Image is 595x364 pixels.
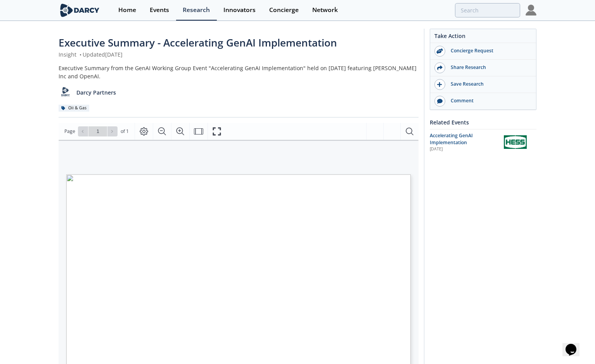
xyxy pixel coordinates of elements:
div: Home [118,7,136,13]
div: Take Action [430,32,536,43]
div: Concierge Request [445,47,532,54]
span: Executive Summary - Accelerating GenAI Implementation [59,36,337,50]
div: [DATE] [430,146,498,152]
span: Accelerating GenAI Implementation [430,132,473,146]
div: Related Events [430,116,536,129]
span: • [78,51,83,58]
img: logo-wide.svg [59,3,101,17]
a: Accelerating GenAI Implementation [DATE] Hess Corporation [430,132,536,153]
img: Profile [526,5,536,16]
div: Comment [445,97,532,104]
div: Innovators [223,7,256,13]
div: Research [183,7,210,13]
div: Executive Summary from the GenAI Working Group Event "Accelerating GenAI Implementation" held on ... [59,64,419,80]
div: Network [312,7,338,13]
div: Oil & Gas [59,105,89,112]
p: Darcy Partners [76,88,116,97]
div: Concierge [269,7,299,13]
div: Save Research [445,81,532,88]
div: Events [150,7,169,13]
input: Advanced Search [455,3,520,17]
iframe: chat widget [562,333,587,356]
div: Insight Updated [DATE] [59,50,419,59]
div: Share Research [445,64,532,71]
img: Hess Corporation [504,135,527,149]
